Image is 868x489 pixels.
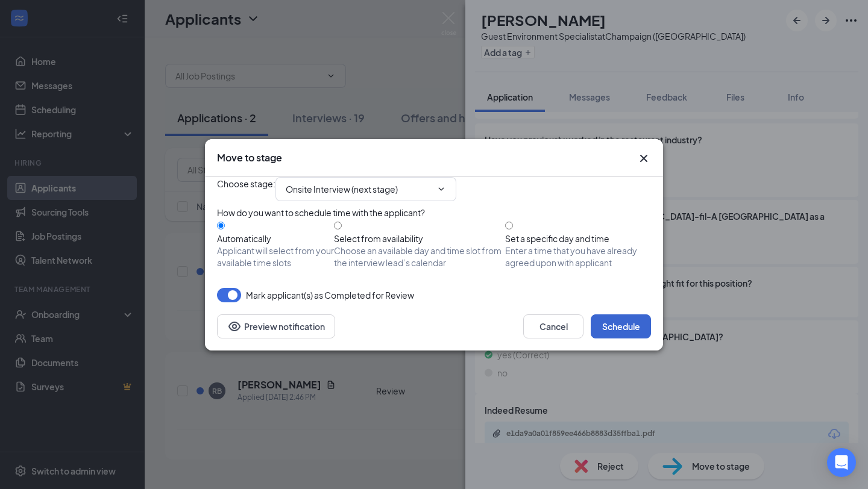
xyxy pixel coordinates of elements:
h3: Move to stage [217,151,282,164]
div: Set a specific day and time [505,232,651,244]
span: Choose an available day and time slot from the interview lead’s calendar [334,244,505,269]
svg: Eye [227,319,242,334]
svg: ChevronDown [436,184,446,194]
span: Applicant will select from your available time slots [217,244,334,269]
svg: Cross [637,151,651,166]
span: Enter a time that you have already agreed upon with applicant [505,244,651,269]
button: Preview notificationEye [217,314,335,338]
div: Open Intercom Messenger [827,448,856,477]
span: Mark applicant(s) as Completed for Review [246,288,414,302]
span: Choose stage : [217,177,275,201]
button: Schedule [591,314,651,338]
div: Select from availability [334,232,505,244]
div: Automatically [217,232,334,244]
div: How do you want to schedule time with the applicant? [217,206,651,219]
button: Cancel [523,314,583,338]
button: Close [637,151,651,166]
